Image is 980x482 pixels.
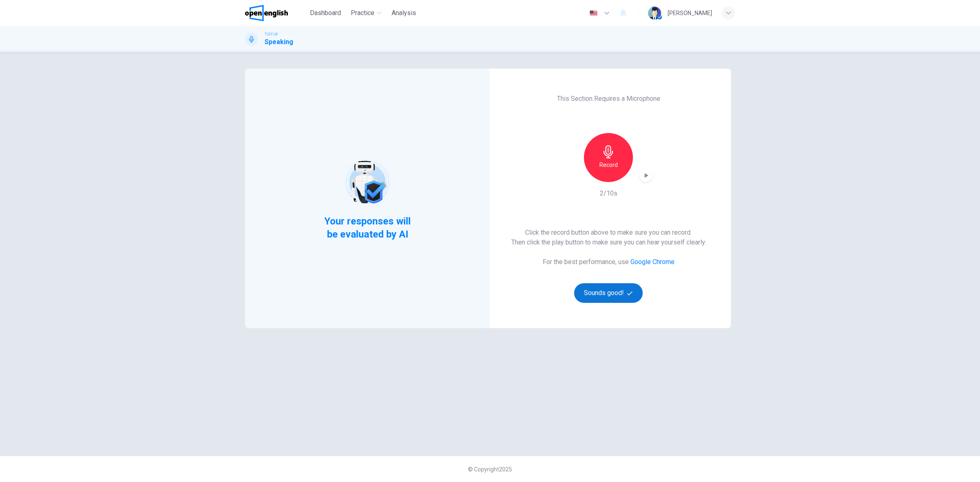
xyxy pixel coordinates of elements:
img: robot icon [341,156,393,208]
button: Practice [347,6,385,20]
span: Practice [351,8,374,18]
span: Your responses will be evaluated by AI [318,215,417,241]
a: Google Chrome [630,258,675,266]
h6: Record [599,160,618,170]
span: TOEFL® [265,31,278,37]
h6: This Section Requires a Microphone [557,94,660,104]
button: Analysis [388,6,419,20]
a: OpenEnglish logo [245,5,307,21]
h1: Speaking [265,37,293,47]
button: Dashboard [307,6,344,20]
button: Record [584,133,633,182]
img: en [588,10,599,16]
button: Sounds good! [574,283,643,303]
img: OpenEnglish logo [245,5,288,21]
span: Analysis [392,8,416,18]
span: Dashboard [310,8,341,18]
span: © Copyright 2025 [468,466,512,473]
h6: Click the record button above to make sure you can record. Then click the play button to make sur... [511,228,706,247]
img: Profile picture [648,7,661,20]
div: [PERSON_NAME] [668,8,712,18]
h6: 2/10s [600,189,617,198]
h6: For the best performance, use [543,257,675,267]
